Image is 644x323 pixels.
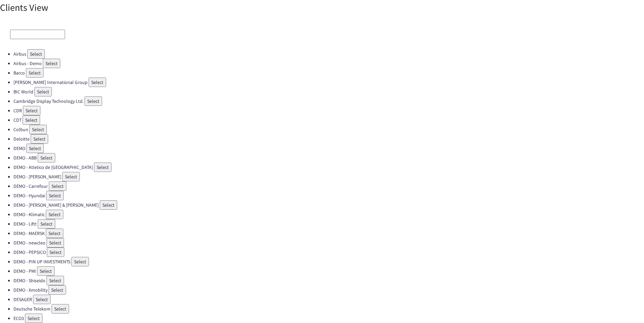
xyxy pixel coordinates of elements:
[29,125,47,134] button: Select
[37,266,55,276] button: Select
[13,125,644,134] li: Colbun
[85,96,102,106] button: Select
[94,163,111,172] button: Select
[13,229,644,238] li: DEMO - MAERSK
[52,304,69,314] button: Select
[13,295,644,304] li: DESAGER
[13,87,644,96] li: BIC World
[13,314,644,323] li: ECO3
[62,172,80,181] button: Select
[46,229,63,238] button: Select
[71,257,89,266] button: Select
[47,247,64,257] button: Select
[13,153,644,163] li: DEMO - ABB
[531,250,644,323] iframe: Chat Widget
[13,247,644,257] li: DEMO - PEPSICO
[13,304,644,314] li: Deutsche Telekom
[49,181,66,191] button: Select
[46,191,64,200] button: Select
[531,250,644,323] div: Widget de chat
[13,181,644,191] li: DEMO - Carrefour
[13,144,644,153] li: DEMO
[27,49,45,59] button: Select
[13,257,644,266] li: DEMO - PIN UP INVESTMENTS
[43,59,60,68] button: Select
[89,78,106,87] button: Select
[13,219,644,229] li: DEMO - Liftt
[38,153,55,163] button: Select
[13,200,644,210] li: DEMO - [PERSON_NAME] & [PERSON_NAME]
[100,200,117,210] button: Select
[13,115,644,125] li: CDT
[31,134,48,144] button: Select
[13,238,644,247] li: DEMO - newcleo
[13,191,644,200] li: DEMO - Hyundai
[38,219,55,229] button: Select
[13,134,644,144] li: Deloitte
[34,87,52,96] button: Select
[13,106,644,115] li: CDR
[13,78,644,87] li: [PERSON_NAME] International Group
[13,96,644,106] li: Cambridge Display Technology Ltd.
[23,106,40,115] button: Select
[26,68,43,78] button: Select
[13,266,644,276] li: DEMO - PMI
[49,285,66,295] button: Select
[13,210,644,219] li: DEMO - Klimatic
[13,163,644,172] li: DEMO - Atletico de [GEOGRAPHIC_DATA]
[46,276,64,285] button: Select
[46,210,63,219] button: Select
[23,115,40,125] button: Select
[13,172,644,181] li: DEMO - [PERSON_NAME]
[25,314,42,323] button: Select
[13,49,644,59] li: Airbus
[33,295,51,304] button: Select
[13,276,644,285] li: DEMO - Shiseido
[13,68,644,78] li: Barco
[46,238,64,247] button: Select
[13,285,644,295] li: DEMO - Xmobility
[13,59,644,68] li: Airbus - Demo
[26,144,44,153] button: Select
